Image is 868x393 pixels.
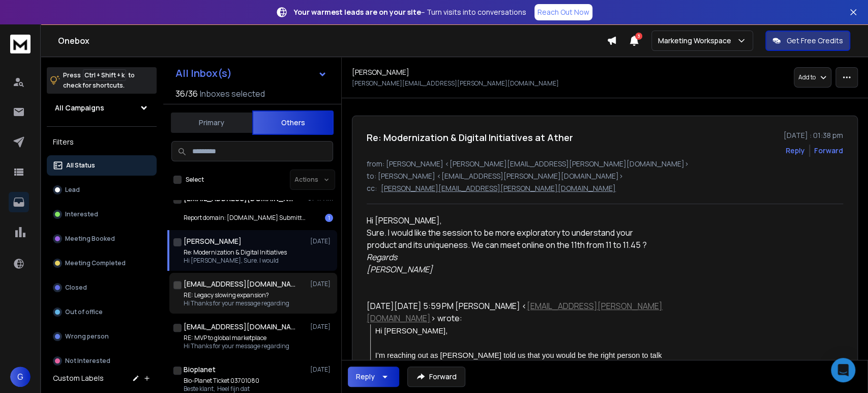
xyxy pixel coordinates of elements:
button: Closed [47,277,157,298]
p: [DATE] [310,323,333,331]
h1: Onebox [58,35,607,47]
button: Reply [348,367,399,387]
p: RE: MVP to global marketplace [184,334,289,342]
h1: [PERSON_NAME] [184,236,242,246]
strong: Your warmest leads are on your site [294,7,421,17]
button: Meeting Booked [47,229,157,249]
button: Lead [47,180,157,200]
a: Reach Out Now [534,4,592,20]
button: Meeting Completed [47,253,157,273]
button: Forward [407,367,465,387]
p: Press to check for shortcuts. [63,70,135,91]
p: Hi Thanks for your message regarding [184,299,289,307]
p: Interested [65,210,98,218]
p: Meeting Booked [65,235,115,243]
h3: Custom Labels [53,373,104,383]
div: Sure. I would like the session to be more exploratory to understand your product and its uniquene... [367,227,664,251]
button: G [10,367,31,387]
button: Out of office [47,302,157,322]
h3: Filters [47,135,157,149]
img: logo [10,35,31,53]
i: [PERSON_NAME] [367,264,433,275]
i: Regards [367,251,397,263]
p: Get Free Credits [787,36,843,46]
div: 1 [325,214,333,222]
p: to: [PERSON_NAME] <[EMAIL_ADDRESS][PERSON_NAME][DOMAIN_NAME]> [367,171,843,181]
p: Meeting Completed [65,259,126,267]
p: Closed [65,284,87,292]
div: Open Intercom Messenger [831,358,855,382]
h1: Bioplanet [184,364,216,375]
h1: [EMAIL_ADDRESS][DOMAIN_NAME] [184,322,295,332]
p: Not Interested [65,357,110,365]
h1: All Inbox(s) [175,68,232,78]
h1: Re: Modernization & Digital Initiatives at Ather [367,130,573,145]
button: Primary [171,111,252,134]
span: 3 [635,33,642,40]
p: [DATE] : 01:38 pm [784,130,843,141]
p: [PERSON_NAME][EMAIL_ADDRESS][PERSON_NAME][DOMAIN_NAME] [381,183,616,193]
p: Add to [798,73,816,81]
label: Select [186,176,204,184]
span: I’m reaching out as [PERSON_NAME] told us that you would be the right person to talk about modern... [375,351,664,384]
p: Bio-Planet Ticket 03701080 [184,377,259,385]
p: All Status [66,161,95,170]
p: cc: [367,183,377,193]
div: Forward [814,146,843,156]
h3: Inboxes selected [200,88,265,100]
button: Wrong person [47,326,157,347]
h1: [PERSON_NAME] [352,67,409,77]
p: Out of office [65,308,103,316]
div: [DATE][DATE] 5:59 PM [PERSON_NAME] < > wrote: [367,300,664,324]
button: Not Interested [47,351,157,371]
p: Wrong person [65,332,109,341]
p: – Turn visits into conversations [294,7,526,17]
p: Lead [65,186,80,194]
span: Ctrl + Shift + k [83,69,126,81]
p: [DATE] [310,237,333,245]
p: Marketing Workspace [658,36,735,46]
p: Hi [PERSON_NAME], Sure. I would [184,257,287,265]
button: All Status [47,155,157,176]
button: Interested [47,204,157,224]
h1: [EMAIL_ADDRESS][DOMAIN_NAME] [184,279,295,289]
p: RE: Legacy slowing expansion? [184,291,289,299]
p: Beste klant, Heel fijn dat [184,385,259,393]
button: Others [252,110,334,135]
p: Reach Out Now [537,7,589,17]
p: Hi Thanks for your message regarding [184,342,289,350]
p: [DATE] [310,280,333,288]
button: Reply [786,146,805,156]
button: All Campaigns [47,98,157,118]
p: Re: Modernization & Digital Initiatives [184,248,287,257]
button: Get Free Credits [765,31,850,51]
div: Hi [PERSON_NAME], [367,214,664,227]
p: Report domain: [DOMAIN_NAME] Submitter: [DOMAIN_NAME] [184,214,306,222]
span: 36 / 36 [175,88,198,100]
button: All Inbox(s) [167,63,335,83]
p: from: [PERSON_NAME] <[PERSON_NAME][EMAIL_ADDRESS][PERSON_NAME][DOMAIN_NAME]> [367,159,843,169]
p: [DATE] [310,366,333,374]
span: Hi [PERSON_NAME], [375,327,448,335]
h1: All Campaigns [55,103,104,113]
div: Reply [356,372,375,382]
p: [PERSON_NAME][EMAIL_ADDRESS][PERSON_NAME][DOMAIN_NAME] [352,79,559,88]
